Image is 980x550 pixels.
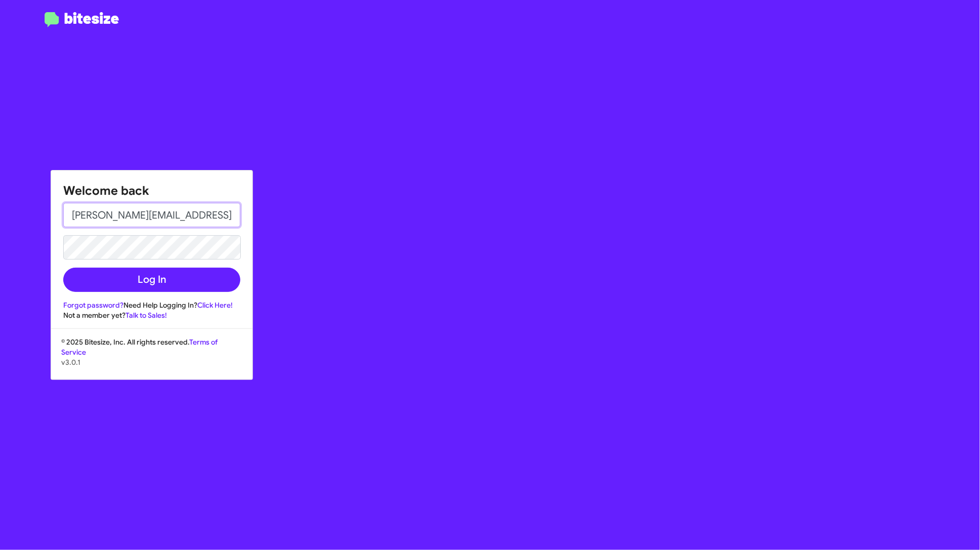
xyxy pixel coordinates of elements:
[63,310,240,320] div: Not a member yet?
[63,203,240,227] input: Email address
[197,301,233,310] a: Click Here!
[63,268,240,292] button: Log In
[125,311,167,320] a: Talk to Sales!
[61,357,242,367] p: v3.0.1
[63,300,240,310] div: Need Help Logging In?
[61,337,218,357] a: Terms of Service
[63,183,240,199] h1: Welcome back
[51,337,252,379] div: © 2025 Bitesize, Inc. All rights reserved.
[63,301,123,310] a: Forgot password?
